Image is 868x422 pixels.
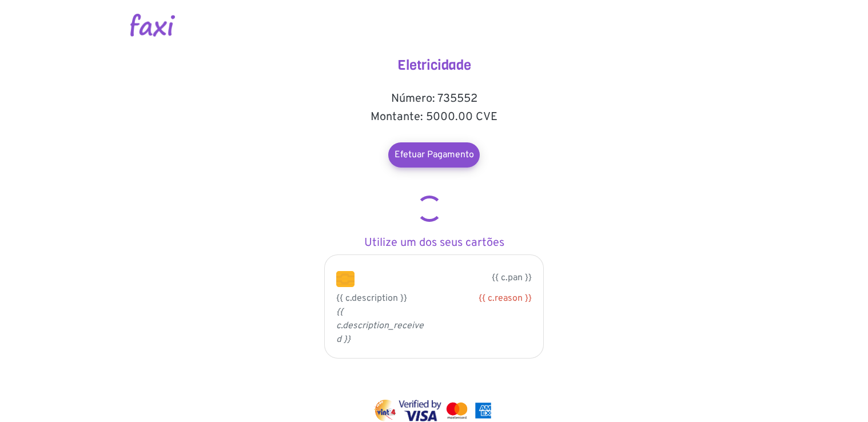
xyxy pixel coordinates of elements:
a: Efetuar Pagamento [388,142,480,168]
h5: Montante: 5000.00 CVE [320,110,548,124]
img: chip.png [336,271,355,287]
img: visa [399,400,441,421]
img: mastercard [444,400,470,421]
img: mastercard [472,400,494,421]
h4: Eletricidade [320,57,548,74]
div: {{ c.reason }} [443,292,532,305]
p: {{ c.pan }} [372,271,532,285]
span: {{ c.description }} [336,293,407,304]
img: vinti4 [374,400,397,421]
i: {{ c.description_received }} [336,306,424,345]
h5: Utilize um dos seus cartões [320,236,548,250]
h5: Número: 735552 [320,92,548,106]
